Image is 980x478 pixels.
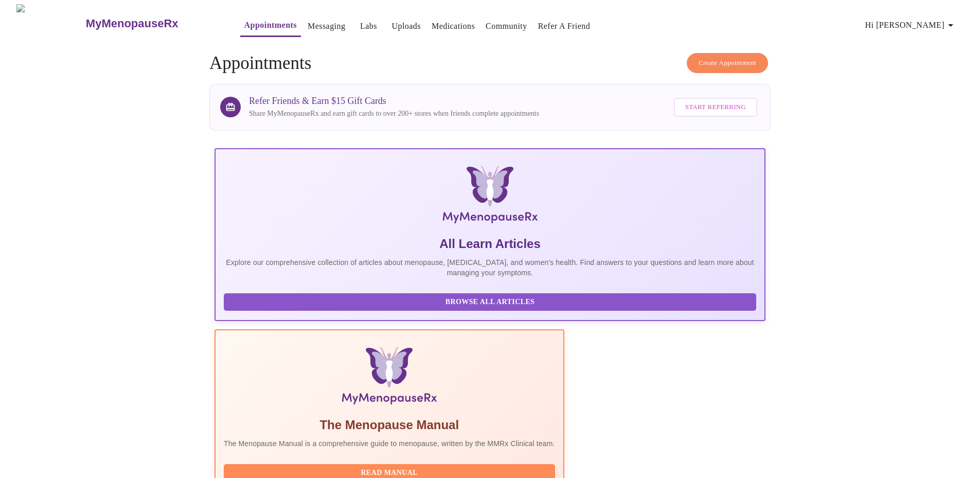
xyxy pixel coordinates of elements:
span: Hi [PERSON_NAME] [865,18,957,32]
p: Share MyMenopauseRx and earn gift cards to over 200+ stores when friends complete appointments [249,109,539,119]
a: Browse All Articles [224,297,759,306]
span: Create Appointment [699,57,756,69]
a: Medications [432,19,475,33]
a: Uploads [391,19,421,33]
a: Labs [360,19,377,33]
a: Community [486,19,527,33]
a: Appointments [244,18,297,32]
h3: Refer Friends & Earn $15 Gift Cards [249,96,539,107]
a: Messaging [308,19,345,33]
img: MyMenopauseRx Logo [16,4,84,43]
p: Explore our comprehensive collection of articles about menopause, [MEDICAL_DATA], and women's hea... [224,257,756,278]
h5: The Menopause Manual [224,417,555,433]
button: Labs [352,16,385,37]
a: Start Referring [671,93,760,122]
a: Refer a Friend [538,19,591,33]
img: MyMenopauseRx Logo [307,166,673,227]
button: Community [482,16,531,37]
p: The Menopause Manual is a comprehensive guide to menopause, written by the MMRx Clinical team. [224,438,555,449]
h3: MyMenopauseRx [86,17,179,30]
button: Refer a Friend [534,16,595,37]
h4: Appointments [209,53,771,74]
button: Start Referring [674,98,757,117]
h5: All Learn Articles [224,236,756,252]
button: Medications [427,16,479,37]
button: Hi [PERSON_NAME] [861,15,961,36]
button: Uploads [387,16,425,37]
button: Messaging [304,16,349,37]
button: Create Appointment [687,53,768,73]
button: Appointments [240,15,301,37]
a: MyMenopauseRx [84,6,219,42]
a: Read Manual [224,468,558,476]
span: Browse All Articles [234,296,746,309]
img: Menopause Manual [276,347,502,409]
button: Browse All Articles [224,293,756,311]
span: Start Referring [685,101,746,113]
